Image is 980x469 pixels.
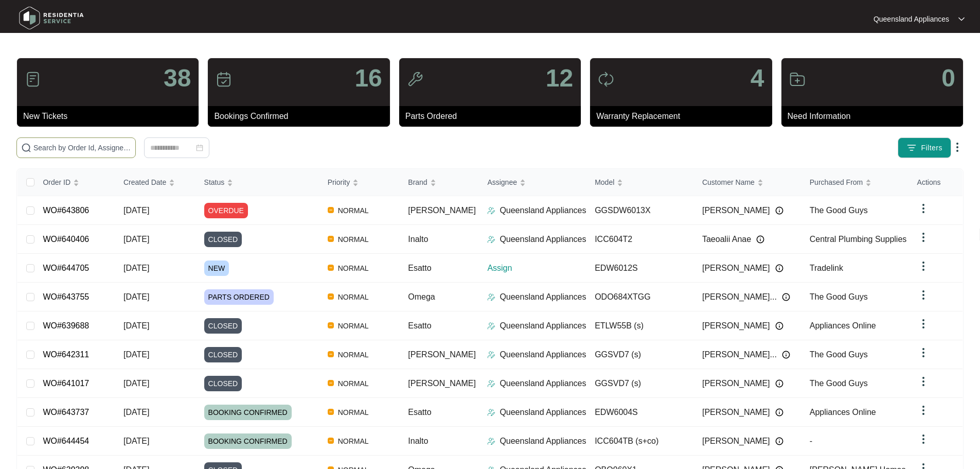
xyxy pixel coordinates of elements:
img: Assigner Icon [487,408,495,416]
span: [PERSON_NAME]... [702,291,777,303]
img: dropdown arrow [917,231,930,244]
th: Priority [319,169,400,196]
p: Bookings Confirmed [214,110,389,123]
span: NORMAL [334,349,373,361]
span: NEW [204,260,229,276]
span: NORMAL [334,320,373,332]
span: NORMAL [334,406,373,419]
img: Info icon [782,293,790,301]
img: filter icon [906,143,917,153]
span: Tradelink [810,264,843,272]
img: Vercel Logo [328,438,334,444]
img: Assigner Icon [487,235,495,244]
span: [PERSON_NAME]... [702,349,777,361]
span: [PERSON_NAME] [408,206,476,215]
button: filter iconFilters [898,137,951,158]
span: Taeoalii Anae [702,233,751,246]
img: Info icon [775,206,783,215]
span: NORMAL [334,377,373,390]
span: [PERSON_NAME] [702,377,770,390]
span: Order ID [43,177,70,188]
img: Assigner Icon [487,206,495,215]
span: CLOSED [204,232,242,247]
img: Vercel Logo [328,265,334,271]
th: Created Date [115,169,196,196]
img: Info icon [775,379,783,388]
p: Queensland Appliances [500,320,586,332]
img: dropdown arrow [951,141,964,153]
p: 12 [546,66,573,91]
span: NORMAL [334,291,373,303]
img: Info icon [775,437,783,445]
span: The Good Guys [810,350,868,359]
img: Assigner Icon [487,437,495,445]
a: WO#640406 [43,235,89,244]
img: dropdown arrow [917,433,930,445]
a: WO#641017 [43,379,89,388]
img: Vercel Logo [328,351,334,357]
span: [PERSON_NAME] [702,262,770,274]
span: [DATE] [123,437,149,445]
span: [DATE] [123,264,149,272]
span: The Good Guys [810,292,868,301]
span: Esatto [408,264,431,272]
img: Info icon [775,264,783,272]
th: Brand [400,169,479,196]
a: WO#642311 [43,350,89,359]
td: GGSDW6013X [586,196,694,225]
img: icon [407,71,423,88]
span: NORMAL [334,204,373,217]
th: Actions [909,169,963,196]
p: 16 [354,66,382,91]
td: EDW6012S [586,254,694,283]
a: WO#644454 [43,437,89,445]
img: Info icon [782,351,790,359]
a: WO#644705 [43,264,89,272]
span: The Good Guys [810,379,868,388]
td: EDW6004S [586,398,694,427]
span: NORMAL [334,233,373,246]
span: OVERDUE [204,203,248,218]
td: ETLW55B (s) [586,311,694,340]
span: CLOSED [204,318,242,334]
span: The Good Guys [810,206,868,215]
th: Customer Name [694,169,801,196]
span: [DATE] [123,235,149,244]
span: Purchased From [810,177,863,188]
p: 4 [751,66,764,91]
span: Omega [408,292,435,301]
img: Vercel Logo [328,236,334,242]
span: [DATE] [123,292,149,301]
span: Filters [921,143,942,153]
a: WO#643737 [43,408,89,416]
img: icon [216,71,232,88]
span: Model [595,177,614,188]
span: Customer Name [702,177,755,188]
img: Info icon [756,235,764,244]
img: icon [598,71,614,88]
img: Vercel Logo [328,380,334,386]
td: ODO684XTGG [586,283,694,311]
a: WO#643755 [43,292,89,301]
p: Need Information [788,110,963,123]
p: Queensland Appliances [500,406,586,419]
p: 38 [164,66,191,91]
img: dropdown arrow [917,289,930,301]
img: Info icon [775,408,783,416]
img: dropdown arrow [917,202,930,215]
img: Assigner Icon [487,351,495,359]
th: Model [586,169,694,196]
span: NORMAL [334,435,373,447]
img: dropdown arrow [917,375,930,388]
p: Warranty Replacement [596,110,772,123]
span: Created Date [123,177,166,188]
img: dropdown arrow [917,404,930,416]
img: icon [25,71,41,88]
p: Queensland Appliances [874,14,949,24]
img: Vercel Logo [328,293,334,300]
span: [PERSON_NAME] [702,320,770,332]
span: CLOSED [204,347,242,362]
p: Assign [487,262,586,274]
p: New Tickets [23,110,199,123]
span: Central Plumbing Supplies [810,235,907,244]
